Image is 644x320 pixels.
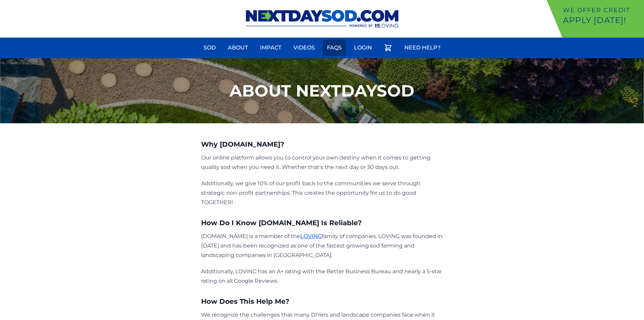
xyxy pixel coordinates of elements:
[201,179,443,207] p: Additionally, we give 10% of our profit back to the communities we serve through strategic non-pr...
[199,40,220,56] a: Sod
[563,5,641,15] p: We offer Credit
[563,15,641,26] p: Apply [DATE]!
[350,40,376,56] a: Login
[289,40,319,56] a: Videos
[201,218,443,228] h3: How Do I Know [DOMAIN_NAME] Is Reliable?
[256,40,285,56] a: Impact
[230,83,414,99] h1: About NextDaySod
[400,40,445,56] a: Need Help?
[201,140,443,149] h3: Why [DOMAIN_NAME]?
[323,40,346,56] a: FAQs
[201,297,443,306] h3: How Does This Help Me?
[201,153,443,172] p: Our online platform allows you to control your own destiny when it comes to getting quality sod w...
[300,233,322,239] a: LOVING
[201,267,443,286] p: Additionally, LOVING has an A+ rating with the Better Business Bureau and nearly a 5-star rating ...
[224,40,252,56] a: About
[201,232,443,260] p: [DOMAIN_NAME] is a member of the family of companies. LOVING was founded in [DATE] and has been r...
